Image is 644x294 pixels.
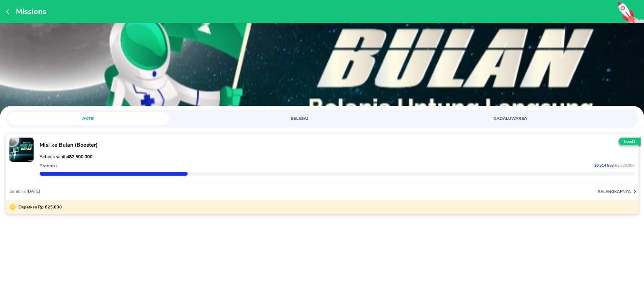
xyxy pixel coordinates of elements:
span: SELESAI [223,116,375,121]
a: KADALUWARSA [430,112,636,125]
button: selengkapnya [598,188,638,195]
strong: 82.500.000 [69,154,92,160]
span: KADALUWARSA [434,116,586,121]
a: AKTIF [8,112,214,125]
img: mission-23400 [9,138,34,162]
p: Level 1 [617,139,642,145]
p: Misi ke Bulan (Booster) [40,141,635,149]
a: SELESAI [219,112,425,125]
p: selengkapnya [598,189,631,194]
p: Missions [12,6,46,17]
span: AKTIF [12,116,164,121]
span: / 82.500.000 [614,163,635,168]
span: 20.514.553 [594,163,614,168]
span: Belanja senilai [40,154,92,160]
p: Berakhir: [9,188,40,194]
p: Dapatkan Rp 825.000 [16,204,62,210]
div: loyalty mission tabs [6,110,638,125]
p: Progress [40,163,58,169]
span: [DATE] [26,188,40,194]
